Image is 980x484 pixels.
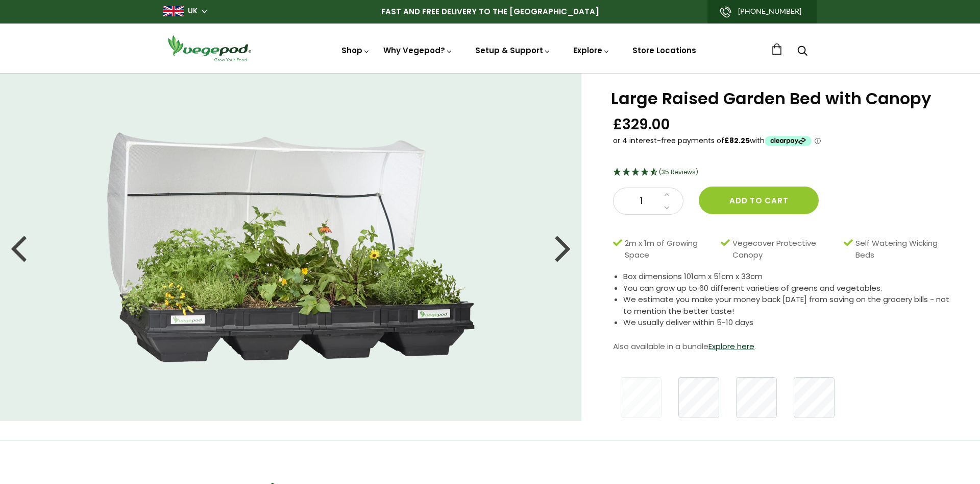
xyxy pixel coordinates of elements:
span: Vegecover Protective Canopy [732,238,838,261]
span: 2m x 1m of Growing Space [625,238,716,261]
span: £329.00 [613,115,670,134]
span: (35 Reviews) [659,168,698,176]
img: gb_large.png [163,6,184,16]
a: Increase quantity by 1 [661,188,673,201]
div: 4.69 Stars - 35 Reviews [613,166,954,179]
a: Why Vegepod? [383,45,453,56]
img: Large Raised Garden Bed with Canopy [107,132,475,362]
button: Add to cart [699,187,819,214]
a: Explore [573,45,610,56]
a: Shop [341,45,370,56]
h1: Large Raised Garden Bed with Canopy [611,90,954,107]
img: Vegepod [163,34,255,63]
a: Setup & Support [475,45,551,56]
a: Explore here [708,341,754,352]
li: We usually deliver within 5-10 days [623,317,954,329]
span: Self Watering Wicking Beds [855,238,949,261]
a: UK [188,6,198,16]
li: We estimate you make your money back [DATE] from saving on the grocery bills - not to mention the... [623,294,954,317]
li: Box dimensions 101cm x 51cm x 33cm [623,271,954,283]
span: 1 [624,195,658,208]
a: Search [797,47,807,57]
p: Also available in a bundle . [613,339,954,354]
a: Store Locations [632,45,696,56]
a: Decrease quantity by 1 [661,201,673,215]
li: You can grow up to 60 different varieties of greens and vegetables. [623,283,954,294]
